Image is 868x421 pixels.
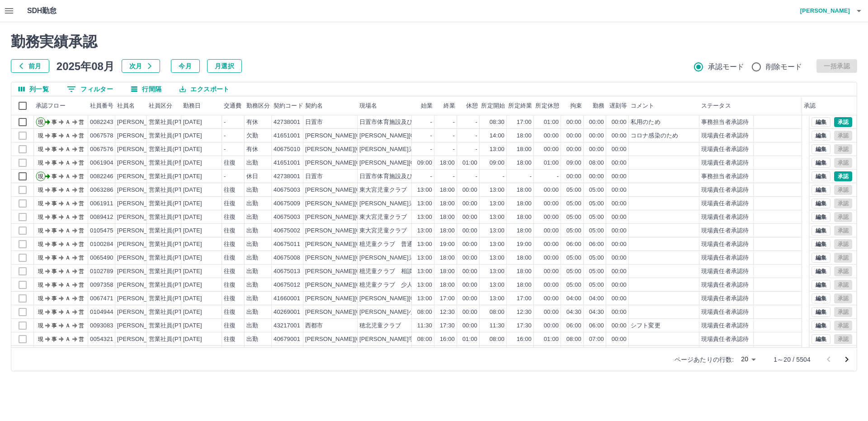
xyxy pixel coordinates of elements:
div: 00:00 [589,132,604,140]
text: 営 [79,227,84,234]
div: [DATE] [183,172,202,181]
div: 05:00 [589,199,604,208]
text: 事 [52,132,57,139]
button: 編集 [811,226,830,236]
div: 19:00 [517,240,532,249]
text: 現 [38,160,43,166]
div: 遅刻等 [606,96,629,115]
button: 編集 [811,307,830,317]
div: 13:00 [417,227,432,235]
div: [PERSON_NAME] [117,132,166,140]
div: 19:00 [440,240,455,249]
div: 00:00 [462,199,477,208]
div: 00:00 [544,186,559,194]
text: Ａ [65,214,71,220]
div: 13:00 [490,240,505,249]
div: [DATE] [183,240,202,249]
div: 41651001 [274,159,300,167]
div: 00:00 [544,227,559,235]
div: [PERSON_NAME] [117,213,166,222]
div: - [224,145,226,154]
div: 休憩 [466,96,478,115]
div: 09:00 [566,159,581,167]
div: 0063286 [90,186,113,194]
div: 契約名 [303,96,358,115]
div: 社員名 [117,96,135,115]
div: 出勤 [246,199,258,208]
div: [PERSON_NAME] [117,199,166,208]
div: 終業 [434,96,457,115]
div: 休憩 [457,96,480,115]
h2: 勤務実績承認 [11,33,857,50]
div: 営業社員(PT契約) [149,132,196,140]
div: 勤務日 [183,96,201,115]
button: 編集 [811,199,830,208]
text: 事 [52,187,57,193]
div: [PERSON_NAME][GEOGRAPHIC_DATA] [305,132,417,140]
div: 05:00 [566,186,581,194]
div: 契約名 [305,96,323,115]
div: 私用のため [631,118,660,127]
div: 40675011 [274,240,300,249]
div: - [453,118,455,127]
div: 40675010 [274,145,300,154]
div: 05:00 [566,227,581,235]
div: 42738001 [274,118,300,127]
div: 営業社員(PT契約) [149,118,196,127]
div: [PERSON_NAME] [117,172,166,181]
div: 始業 [421,96,433,115]
div: 05:00 [589,213,604,222]
div: 現場責任者承認待 [701,213,749,222]
button: 編集 [811,321,830,331]
text: 営 [79,187,84,193]
div: 18:00 [440,213,455,222]
div: 社員番号 [90,96,114,115]
button: 編集 [811,293,830,303]
div: 09:00 [490,159,505,167]
div: 42738001 [274,172,300,181]
text: 現 [38,173,43,180]
div: 日置市 [305,172,323,181]
div: [PERSON_NAME] [117,159,166,167]
text: Ａ [65,132,71,139]
div: 00:00 [566,132,581,140]
div: 契約コード [274,96,303,115]
div: - [476,132,477,140]
div: 往復 [224,159,236,167]
div: 18:00 [517,132,532,140]
text: 現 [38,200,43,207]
div: 14:00 [490,132,505,140]
div: 18:00 [517,186,532,194]
text: 営 [79,119,84,125]
div: 00:00 [612,227,627,235]
div: ステータス [699,96,754,115]
div: 契約コード [272,96,303,115]
div: 00:00 [544,145,559,154]
div: ステータス [701,96,731,115]
div: 現場責任者承認待 [701,186,749,194]
div: [DATE] [183,199,202,208]
div: 社員区分 [149,96,173,115]
text: 現 [38,146,43,152]
text: 現 [38,132,43,139]
text: 営 [79,200,84,207]
div: 13:00 [490,227,505,235]
div: 営業社員(PT契約) [149,240,196,249]
div: - [430,132,432,140]
div: - [430,145,432,154]
button: 次のページへ [838,350,856,369]
div: [DATE] [183,118,202,127]
div: 13:00 [490,186,505,194]
div: [DATE] [183,159,202,167]
button: フィルター表示 [60,82,120,96]
div: 往復 [224,213,236,222]
button: 編集 [811,144,830,154]
div: - [224,118,226,127]
div: 承認 [804,96,816,115]
div: 日置市 [305,118,323,127]
div: 所定終業 [507,96,534,115]
div: [DATE] [183,186,202,194]
button: 今月 [171,59,200,73]
h5: 2025年08月 [57,59,114,73]
div: コメント [629,96,699,115]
